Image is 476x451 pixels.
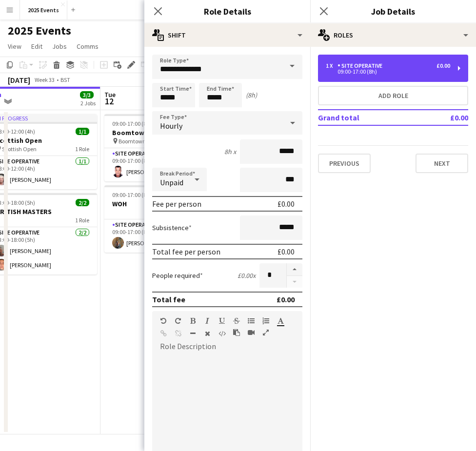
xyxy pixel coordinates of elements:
[48,40,71,53] a: Jobs
[27,40,46,53] a: Edit
[160,177,183,187] span: Unpaid
[218,330,225,337] button: HTML Code
[104,219,214,253] app-card-role: Site Operative1/109:00-17:00 (8h)[PERSON_NAME]
[287,263,302,276] button: Increase
[416,154,468,173] button: Next
[152,247,220,256] div: Total fee per person
[60,76,70,83] div: BST
[189,330,196,337] button: Horizontal Line
[31,42,42,51] span: Edit
[52,42,67,51] span: Jobs
[278,247,295,256] div: £0.00
[75,145,89,153] span: 1 Role
[8,42,21,51] span: View
[73,40,102,53] a: Comms
[80,91,94,98] span: 3/3
[20,0,67,20] button: 2025 Events
[104,114,214,181] app-job-card: 09:00-17:00 (8h)1/1Boomtown Boomtown1 RoleSite Operative1/109:00-17:00 (8h)[PERSON_NAME]
[422,110,468,125] td: £0.00
[326,62,337,69] div: 1 x
[189,317,196,325] button: Bold
[337,62,386,69] div: Site Operative
[104,199,214,208] h3: WOH
[246,91,257,99] div: (8h)
[119,137,146,145] span: Boomtown
[104,148,214,181] app-card-role: Site Operative1/109:00-17:00 (8h)[PERSON_NAME]
[277,294,295,304] div: £0.00
[204,330,211,337] button: Clear Formatting
[318,154,371,173] button: Previous
[104,128,214,137] h3: Boomtown
[233,329,240,336] button: Paste as plain text
[4,40,25,53] a: View
[278,199,295,209] div: £0.00
[152,271,203,280] label: People required
[152,223,192,232] label: Subsistence
[436,62,450,69] div: £0.00
[160,317,167,325] button: Undo
[277,317,284,325] button: Text Color
[248,317,255,325] button: Unordered List
[160,121,182,131] span: Hourly
[233,317,240,325] button: Strikethrough
[32,76,57,83] span: Week 33
[8,23,71,38] h1: 2025 Events
[310,5,476,18] h3: Job Details
[8,75,30,85] div: [DATE]
[175,317,181,325] button: Redo
[76,128,89,135] span: 1/1
[318,110,422,125] td: Grand total
[152,199,201,209] div: Fee per person
[262,329,269,336] button: Fullscreen
[112,191,152,198] span: 09:00-17:00 (8h)
[77,42,99,51] span: Comms
[144,5,310,18] h3: Role Details
[104,185,214,253] app-job-card: 09:00-17:00 (8h)1/1WOH1 RoleSite Operative1/109:00-17:00 (8h)[PERSON_NAME]
[2,145,37,153] span: Scottish Open
[326,69,450,74] div: 09:00-17:00 (8h)
[152,294,185,304] div: Total fee
[103,96,116,107] span: 12
[76,199,89,206] span: 2/2
[262,317,269,325] button: Ordered List
[204,317,211,325] button: Italic
[238,271,256,280] div: £0.00 x
[218,317,225,325] button: Underline
[104,90,116,99] span: Tue
[310,23,476,47] div: Roles
[224,147,236,156] div: 8h x
[318,86,468,105] button: Add role
[248,329,255,336] button: Insert video
[80,99,96,107] div: 2 Jobs
[144,23,310,47] div: Shift
[112,120,152,127] span: 09:00-17:00 (8h)
[75,216,89,224] span: 1 Role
